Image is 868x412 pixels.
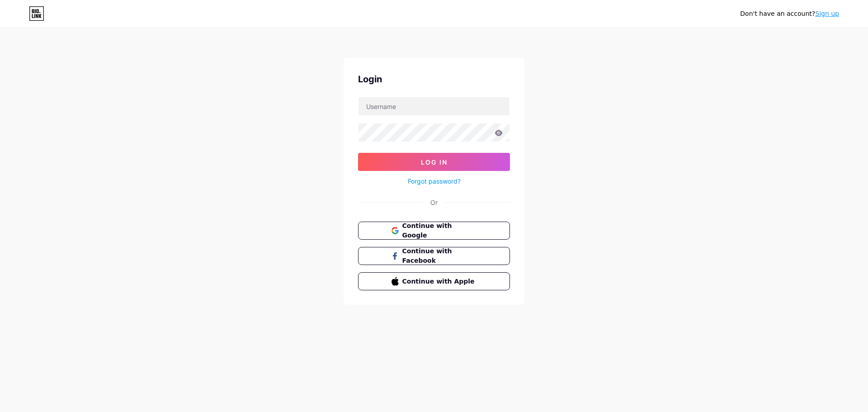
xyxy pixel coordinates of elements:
[815,10,839,17] a: Sign up
[408,176,461,186] a: Forgot password?
[402,246,477,265] span: Continue with Facebook
[358,272,510,290] button: Continue with Apple
[358,72,510,86] div: Login
[430,198,438,207] div: Or
[402,221,477,240] span: Continue with Google
[358,222,510,240] button: Continue with Google
[740,9,839,19] div: Don't have an account?
[358,247,510,265] button: Continue with Facebook
[421,158,448,166] span: Log In
[358,153,510,171] button: Log In
[402,277,477,286] span: Continue with Apple
[359,97,509,115] input: Username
